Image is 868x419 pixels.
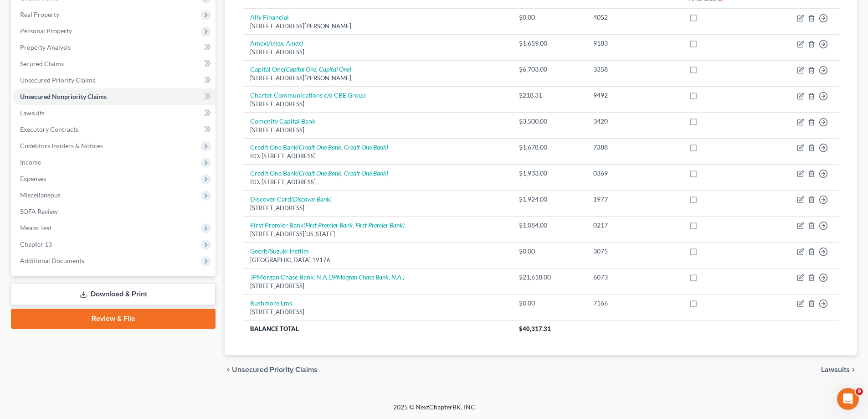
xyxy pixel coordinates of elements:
[519,299,578,308] div: $0.00
[13,121,216,138] a: Executory Contracts
[519,221,578,230] div: $1,084.00
[519,195,578,204] div: $1,924.00
[284,65,351,73] i: (Capital One, Capital One)
[20,93,107,100] span: Unsecured Nonpriority Claims
[519,91,578,100] div: $218.31
[250,273,405,281] a: JPMorgan Chase Bank, N.A.(JPMorgan Chase Bank, N.A.)
[250,100,504,109] div: [STREET_ADDRESS]
[20,240,52,248] span: Chapter 13
[250,74,504,83] div: [STREET_ADDRESS][PERSON_NAME]
[519,169,578,178] div: $1,933.00
[821,366,850,373] span: Lawsuits
[13,203,216,220] a: SOFA Review
[519,117,578,126] div: $3,500.00
[20,158,41,166] span: Income
[13,56,216,72] a: Secured Claims
[519,65,578,74] div: $6,703.00
[250,22,504,31] div: [STREET_ADDRESS][PERSON_NAME]
[225,366,232,373] i: chevron_left
[250,39,303,47] a: Amex(Amex, Amex)
[250,117,315,125] a: Comenity Capital Bank
[593,221,674,230] div: 0217
[856,388,863,395] span: 9
[20,125,78,133] span: Executory Contracts
[250,48,504,57] div: [STREET_ADDRESS]
[13,105,216,121] a: Lawsuits
[13,39,216,56] a: Property Analysis
[20,224,51,232] span: Means Test
[11,309,216,329] a: Review & File
[821,366,857,373] button: Lawsuits chevron_right
[20,175,46,182] span: Expenses
[250,126,504,134] div: [STREET_ADDRESS]
[250,169,388,177] a: Credit One Bank(Credit One Bank, Credit One Bank)
[593,143,674,152] div: 7388
[593,39,674,48] div: 9183
[250,143,388,151] a: Credit One Bank(Credit One Bank, Credit One Bank)
[20,191,61,199] span: Miscellaneous
[593,299,674,308] div: 7166
[593,65,674,74] div: 3358
[225,366,318,373] button: chevron_left Unsecured Priority Claims
[11,284,216,305] a: Download & Print
[20,142,103,150] span: Codebtors Insiders & Notices
[519,247,578,256] div: $0.00
[243,321,512,337] th: Balance Total
[329,273,405,281] i: (JPMorgan Chase Bank, N.A.)
[593,91,674,100] div: 9492
[20,27,72,35] span: Personal Property
[250,282,504,290] div: [STREET_ADDRESS]
[593,195,674,204] div: 1977
[303,221,405,229] i: (First Premier Bank, First Premier Bank)
[519,13,578,22] div: $0.00
[250,65,351,73] a: Capital One(Capital One, Capital One)
[250,230,504,238] div: [STREET_ADDRESS][US_STATE]
[297,143,388,151] i: (Credit One Bank, Credit One Bank)
[232,366,318,373] span: Unsecured Priority Claims
[519,273,578,282] div: $21,618.00
[850,366,857,373] i: chevron_right
[250,91,366,99] a: Charter Communications c/o CBE Group
[593,247,674,256] div: 3075
[20,60,64,67] span: Secured Claims
[175,403,694,419] div: 2025 © NextChapterBK, INC
[593,273,674,282] div: 6073
[519,325,551,332] span: $40,317.31
[250,247,309,255] a: Gecrb/Suzuki Instllm
[20,109,45,117] span: Lawsuits
[250,256,504,264] div: [GEOGRAPHIC_DATA] 19176
[20,207,58,215] span: SOFA Review
[593,169,674,178] div: 0369
[20,10,59,18] span: Real Property
[250,195,332,203] a: Discover Card(Discover Bank)
[593,117,674,126] div: 3420
[20,43,71,51] span: Property Analysis
[519,39,578,48] div: $1,659.00
[20,257,84,264] span: Additional Documents
[250,299,292,307] a: Rushmore Lms
[519,143,578,152] div: $1,678.00
[250,204,504,212] div: [STREET_ADDRESS]
[837,388,859,410] iframe: Intercom live chat
[297,169,388,177] i: (Credit One Bank, Credit One Bank)
[250,152,504,160] div: P.O. [STREET_ADDRESS]
[291,195,332,203] i: (Discover Bank)
[250,13,289,21] a: Ally Financial
[13,88,216,105] a: Unsecured Nonpriority Claims
[250,221,405,229] a: First Premier Bank(First Premier Bank, First Premier Bank)
[13,72,216,88] a: Unsecured Priority Claims
[250,308,504,316] div: [STREET_ADDRESS]
[593,13,674,22] div: 4052
[20,76,95,84] span: Unsecured Priority Claims
[267,39,303,47] i: (Amex, Amex)
[250,178,504,186] div: P.O. [STREET_ADDRESS]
